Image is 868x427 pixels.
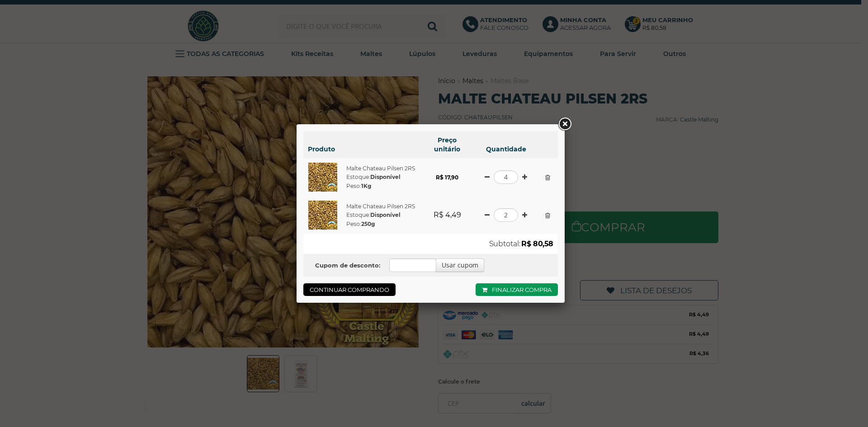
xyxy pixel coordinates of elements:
strong: R$ 80,58 [521,239,553,248]
strong: Disponível [370,211,401,218]
span: Estoque: [346,211,401,218]
img: Malte Chateau Pilsen 2RS [308,163,337,192]
h6: Quantidade [479,145,533,154]
span: Estoque: [346,174,401,180]
a: Finalizar compra [476,283,558,296]
a: Continuar comprando [303,283,396,296]
img: Malte Chateau Pilsen 2RS [308,201,337,230]
span: Peso: [346,221,375,227]
span: Subtotal: [489,239,520,248]
button: Usar cupom [436,258,484,272]
a: Malte Chateau Pilsen 2RS [346,202,415,209]
strong: 250g [361,221,375,227]
strong: 1Kg [361,183,371,189]
span: Peso: [346,183,371,189]
a: Close [557,116,573,132]
h6: Produto [308,145,415,154]
h6: Preço unitário [425,136,470,154]
strong: Disponível [370,174,401,180]
a: Malte Chateau Pilsen 2RS [346,164,415,171]
b: Cupom de desconto: [315,262,380,269]
strong: R$ 4,49 [425,211,470,220]
strong: R$ 17,90 [436,174,458,180]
